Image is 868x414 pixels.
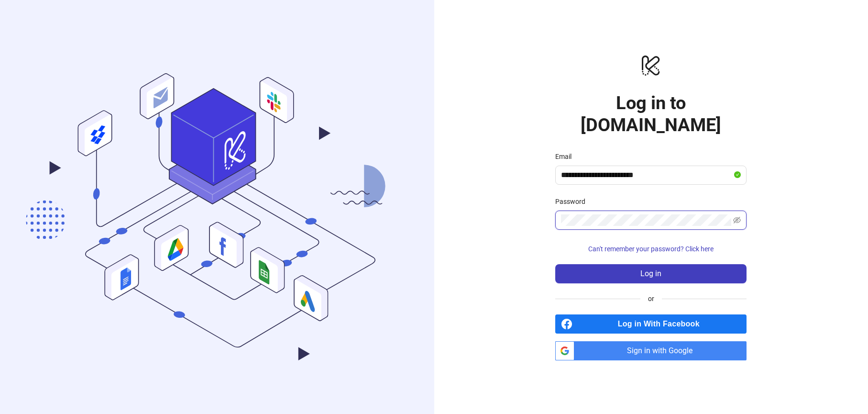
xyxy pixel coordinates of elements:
[561,214,731,226] input: Password
[555,241,747,257] button: Can't remember your password? Click here
[555,341,747,360] a: Sign in with Google
[555,92,747,136] h1: Log in to [DOMAIN_NAME]
[588,245,714,253] span: Can't remember your password? Click here
[555,196,592,207] label: Password
[576,314,747,334] span: Log in With Facebook
[578,341,747,360] span: Sign in with Google
[555,314,747,334] a: Log in With Facebook
[555,245,747,253] a: Can't remember your password? Click here
[640,293,662,304] span: or
[555,264,747,283] button: Log in
[561,169,732,181] input: Email
[640,269,661,278] span: Log in
[733,216,741,224] span: eye-invisible
[555,151,578,162] label: Email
